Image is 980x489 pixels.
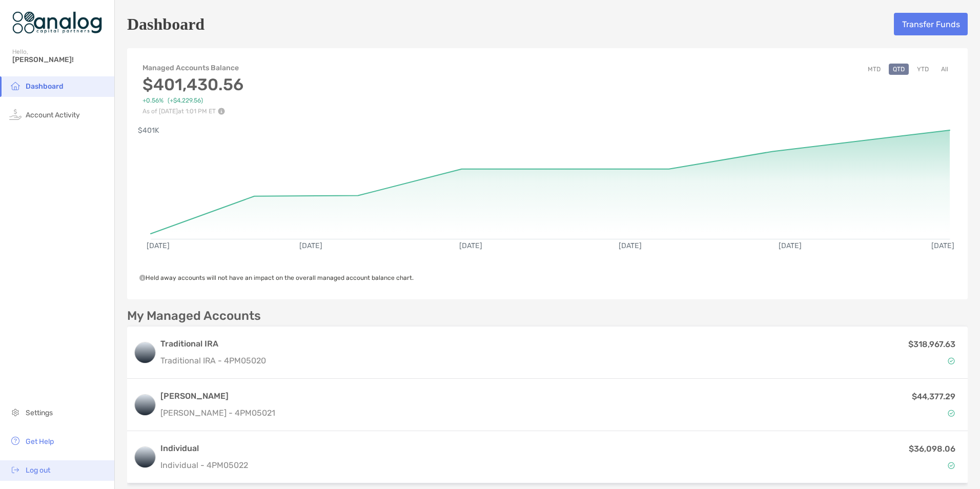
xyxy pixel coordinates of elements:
[908,338,955,351] p: $318,967.63
[147,241,170,250] text: [DATE]
[937,64,952,75] button: All
[127,12,205,36] h5: Dashboard
[135,342,155,363] img: logo account
[26,82,64,91] span: Dashboard
[139,274,414,281] span: Held away accounts will not have an impact on the overall managed account balance chart.
[26,409,53,417] span: Settings
[135,447,155,467] img: logo account
[142,108,243,115] p: As of [DATE] at 1:01 PM ET
[160,390,275,402] h3: [PERSON_NAME]
[779,241,802,250] text: [DATE]
[160,442,248,455] h3: Individual
[26,111,80,119] span: Account Activity
[909,442,955,455] p: $36,098.06
[138,126,159,135] text: $401K
[894,13,968,35] button: Transfer Funds
[160,338,266,350] h3: Traditional IRA
[160,354,266,367] p: Traditional IRA - 4PM05020
[168,97,203,105] span: (+$4,229.56)
[9,435,22,447] img: get-help icon
[619,241,642,250] text: [DATE]
[142,64,243,72] h4: Managed Accounts Balance
[913,64,933,75] button: YTD
[948,462,955,469] img: Account Status icon
[160,406,275,419] p: [PERSON_NAME] - 4PM05021
[127,310,261,322] p: My Managed Accounts
[142,97,164,105] span: +0.56%
[912,390,955,403] p: $44,377.29
[12,4,102,41] img: Zoe Logo
[26,437,54,446] span: Get Help
[948,357,955,364] img: Account Status icon
[135,395,155,415] img: logo account
[218,108,225,115] img: Performance Info
[26,466,50,475] span: Log out
[142,75,243,94] h3: $401,430.56
[948,410,955,417] img: Account Status icon
[9,79,22,92] img: household icon
[889,64,909,75] button: QTD
[459,241,482,250] text: [DATE]
[299,241,322,250] text: [DATE]
[9,463,22,476] img: logout icon
[864,64,885,75] button: MTD
[12,55,108,64] span: [PERSON_NAME]!
[160,459,248,472] p: Individual - 4PM05022
[931,241,954,250] text: [DATE]
[9,108,22,120] img: activity icon
[9,406,22,418] img: settings icon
